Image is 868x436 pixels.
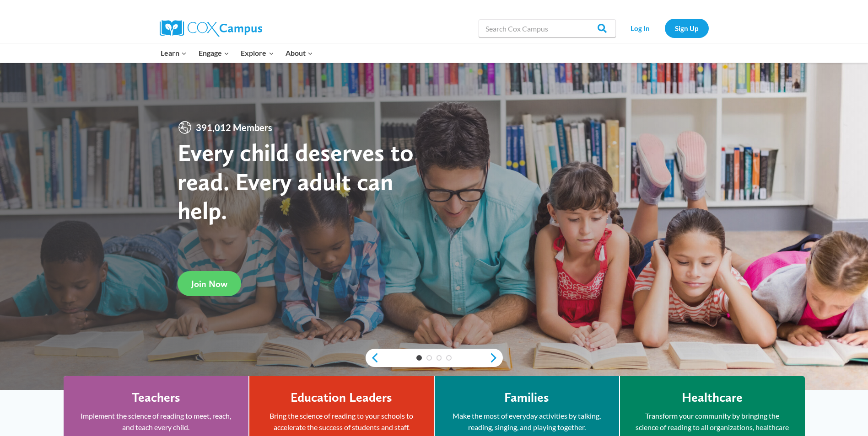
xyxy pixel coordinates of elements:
[489,352,503,363] a: next
[241,47,274,59] span: Explore
[682,390,743,405] h4: Healthcare
[437,355,442,361] a: 3
[291,390,392,405] h4: Education Leaders
[504,390,549,405] h4: Families
[199,47,229,59] span: Engage
[178,138,414,225] strong: Every child deserves to read. Every adult can help.
[161,47,187,59] span: Learn
[665,19,709,37] a: Sign Up
[191,278,227,289] span: Join Now
[192,120,276,135] span: 391,012 Members
[620,19,660,37] a: Log In
[426,355,432,361] a: 2
[155,43,319,63] nav: Primary Navigation
[263,410,420,433] p: Bring the science of reading to your schools to accelerate the success of students and staff.
[286,47,313,59] span: About
[448,410,605,433] p: Make the most of everyday activities by talking, reading, singing, and playing together.
[416,355,422,361] a: 1
[132,390,180,405] h4: Teachers
[366,352,379,363] a: previous
[446,355,452,361] a: 4
[620,19,709,37] nav: Secondary Navigation
[366,349,503,367] div: content slider buttons
[160,20,262,37] img: Cox Campus
[479,19,616,37] input: Search Cox Campus
[178,271,241,296] a: Join Now
[77,410,235,433] p: Implement the science of reading to meet, reach, and teach every child.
